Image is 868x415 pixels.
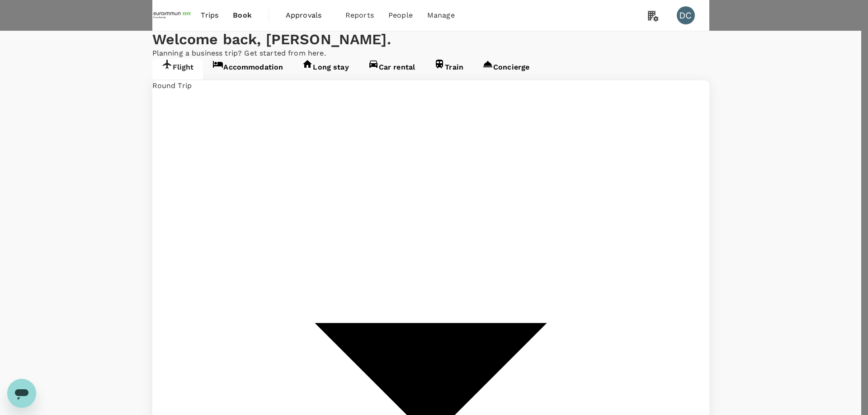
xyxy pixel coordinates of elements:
[286,10,331,21] span: Approvals
[152,5,194,25] img: EUROIMMUN (South East Asia) Pte. Ltd.
[233,10,252,21] span: Book
[201,10,218,21] span: Trips
[677,6,695,24] div: DC
[427,10,455,21] span: Manage
[7,379,36,408] iframe: Button to launch messaging window
[345,10,374,21] span: Reports
[388,10,413,21] span: People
